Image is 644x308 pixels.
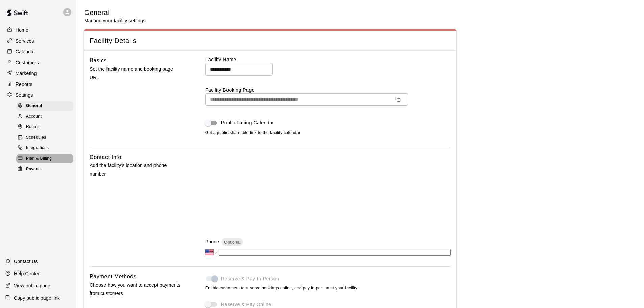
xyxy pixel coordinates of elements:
span: Facility Details [90,36,451,45]
p: Copy public page link [14,294,60,301]
a: Plan & Billing [16,153,76,164]
label: Facility Booking Page [205,87,451,93]
span: Account [26,113,42,120]
p: Customers [16,59,39,66]
h6: Payment Methods [90,272,137,281]
span: Integrations [26,145,49,151]
a: General [16,101,76,111]
span: Rooms [26,124,40,131]
p: Settings [16,92,33,98]
span: Reserve & Pay Online [221,301,271,308]
p: Add the facility's location and phone number [90,161,184,178]
span: Schedules [26,134,46,141]
div: General [16,101,73,111]
p: Services [16,38,34,44]
div: Account [16,112,73,121]
p: Set the facility name and booking page URL [90,65,184,82]
label: Facility Name [205,56,451,63]
a: Rooms [16,122,76,133]
a: Payouts [16,164,76,174]
a: Schedules [16,133,76,143]
h6: Contact Info [90,153,121,162]
p: Home [16,27,28,33]
a: Services [5,36,71,46]
p: Phone [205,238,219,245]
div: Rooms [16,122,73,132]
span: Enable customers to reserve bookings online, and pay in-person at your facility. [205,285,451,292]
p: Manage your facility settings. [84,17,147,24]
p: Contact Us [14,258,38,265]
a: Account [16,111,76,122]
iframe: Secure address input frame [204,151,452,229]
button: Copy URL [392,94,403,105]
p: Calendar [16,48,35,55]
a: Customers [5,57,71,68]
p: Reports [16,81,32,88]
p: Marketing [16,70,37,77]
div: Payouts [16,165,73,174]
span: Optional [221,240,243,245]
h5: General [84,8,147,17]
a: Calendar [5,47,71,57]
h6: Basics [90,56,107,65]
p: View public page [14,282,50,289]
a: Integrations [16,143,76,153]
div: Integrations [16,143,73,153]
p: Choose how you want to accept payments from customers [90,281,184,298]
span: Payouts [26,166,42,173]
span: Public Facing Calendar [221,119,274,126]
a: Reports [5,79,71,89]
p: Help Center [14,270,40,277]
span: Reserve & Pay-In-Person [221,275,279,282]
a: Settings [5,90,71,100]
span: Plan & Billing [26,155,52,162]
span: General [26,103,42,110]
a: Home [5,25,71,35]
a: Marketing [5,68,71,78]
div: Schedules [16,133,73,142]
span: Get a public shareable link to the facility calendar [205,129,301,136]
div: Plan & Billing [16,154,73,163]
